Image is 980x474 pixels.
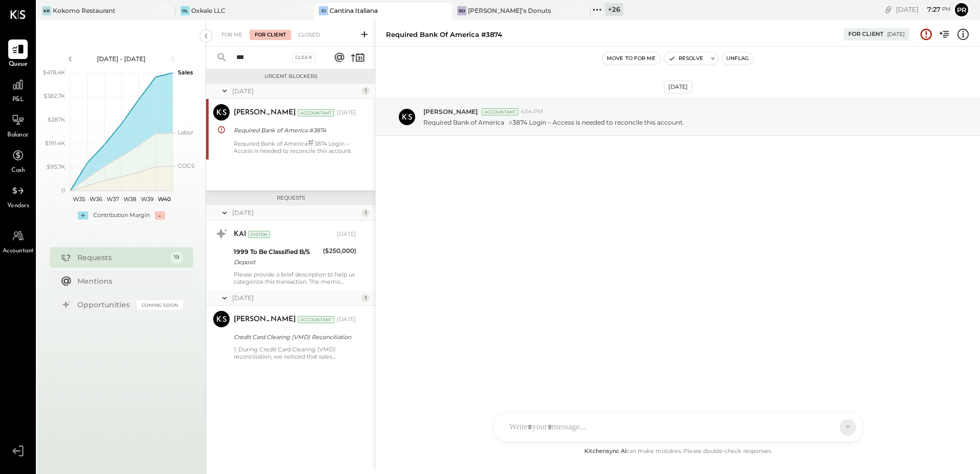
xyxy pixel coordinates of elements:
div: Clear [292,53,316,63]
text: Labor [178,129,193,136]
div: 1 [361,294,370,302]
text: $287K [48,116,65,123]
text: W38 [124,195,136,203]
div: Please provide a brief description to help us categorize this transaction. The memo might be help... [234,271,356,285]
div: For Client [848,30,884,38]
text: COGS [178,162,195,169]
text: Sales [178,69,193,76]
text: $191.4K [45,140,65,147]
button: Unflag [722,52,753,65]
div: 1999 To Be Classified B/S [234,247,320,257]
text: 0 [62,187,65,194]
div: BD [457,6,466,15]
span: # [308,137,314,148]
div: Deposit [234,257,320,267]
button: Resolve [664,52,707,65]
div: OL [180,6,190,15]
div: Required Bank of America #3874 [386,30,502,39]
div: ($250,000) [323,246,356,256]
div: [DATE] [337,315,356,324]
a: Vendors [1,181,35,211]
div: Accountant [298,109,334,116]
div: Accountant [298,316,334,323]
div: - [155,211,165,220]
div: 1. During Credit Card Clearing (VMD) reconciliation, we noticed that sales deposits from 07/01 to... [234,346,356,360]
div: [PERSON_NAME]’s Donuts [468,6,551,15]
text: W37 [107,195,119,203]
span: Accountant [3,247,34,256]
div: Mentions [77,276,178,286]
div: KR [42,6,51,15]
span: Balance [7,131,29,140]
div: [DATE] [887,31,905,38]
div: Kokomo Restaurant [53,6,115,15]
div: Opportunities [77,300,132,310]
div: 1 [361,209,370,217]
div: + [78,211,88,220]
text: W40 [157,195,170,203]
div: 1 [361,87,370,95]
div: 19 [171,251,183,264]
a: Accountant [1,226,35,256]
div: [DATE] [337,109,356,117]
text: W39 [140,195,153,203]
div: Requests [211,194,370,202]
div: Requests [77,252,166,263]
a: Cash [1,146,35,175]
div: [DATE] [664,81,692,93]
div: + 26 [605,3,623,16]
div: Contribution Margin [93,211,150,220]
div: [DATE] [232,87,359,95]
span: 4:54 PM [521,108,543,116]
a: Queue [1,39,35,69]
a: P&L [1,75,35,105]
text: $382.7K [44,92,65,100]
text: $95.7K [47,163,65,170]
div: Credit Card Clearing (VMD) Reconciliation [234,332,353,342]
div: Coming Soon [137,300,183,310]
span: P&L [12,95,24,105]
div: [DATE] [337,230,356,239]
a: Balance [1,110,35,140]
span: Queue [9,60,28,69]
div: Closed [293,30,325,40]
div: Required Bank of America #3874 [234,125,353,135]
div: [DATE] [232,293,359,302]
button: Pr [953,2,970,18]
text: $478.4K [43,69,65,76]
span: Vendors [7,202,29,211]
div: Oxkale LLC [191,6,226,15]
text: W35 [72,195,85,203]
div: [PERSON_NAME] [234,108,296,118]
div: [PERSON_NAME] [234,314,296,325]
div: CI [319,6,328,15]
span: [PERSON_NAME] [423,107,478,116]
div: System [248,231,270,238]
div: [DATE] [896,5,951,14]
div: [DATE] - [DATE] [78,54,165,63]
button: Move to for me [603,52,660,65]
span: # [508,119,513,126]
p: Required Bank of America 3874 Login – Access is needed to reconcile this account. [423,118,684,127]
text: W36 [89,195,102,203]
div: Accountant [482,108,518,115]
div: Required Bank of America 3874 Login – Access is needed to reconcile this account. [234,139,356,154]
div: Urgent Blockers [211,73,370,80]
div: KAI [234,229,246,240]
div: [DATE] [232,208,359,217]
div: For Me [216,30,248,40]
div: For Client [250,30,291,40]
span: Cash [11,166,25,175]
div: copy link [883,4,893,15]
div: Cantina Italiana [330,6,378,15]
